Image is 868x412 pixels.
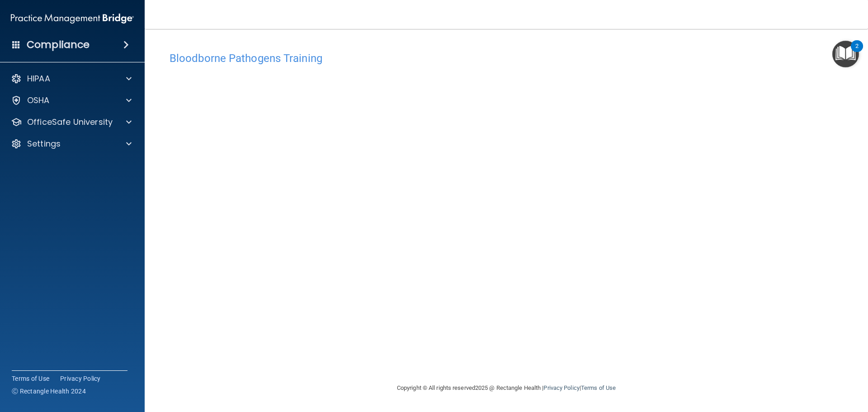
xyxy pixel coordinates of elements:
p: HIPAA [27,73,50,84]
a: Privacy Policy [60,374,101,383]
a: Terms of Use [12,374,49,383]
button: Open Resource Center, 2 new notifications [832,41,859,67]
h4: Compliance [27,38,90,51]
img: PMB logo [11,9,134,28]
a: HIPAA [11,73,132,84]
a: OSHA [11,95,132,106]
p: OSHA [27,95,50,106]
iframe: bbp [170,69,843,347]
h4: Bloodborne Pathogens Training [170,52,843,64]
a: OfficeSafe University [11,117,132,128]
p: OfficeSafe University [27,117,113,128]
a: Privacy Policy [543,384,579,391]
div: 2 [855,46,859,58]
iframe: Drift Widget Chat Controller [712,348,857,384]
p: Settings [27,138,61,149]
a: Terms of Use [581,384,616,391]
div: Copyright © All rights reserved 2025 @ Rectangle Health | | [341,374,671,403]
a: Settings [11,138,132,149]
span: Ⓒ Rectangle Health 2024 [12,387,86,396]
